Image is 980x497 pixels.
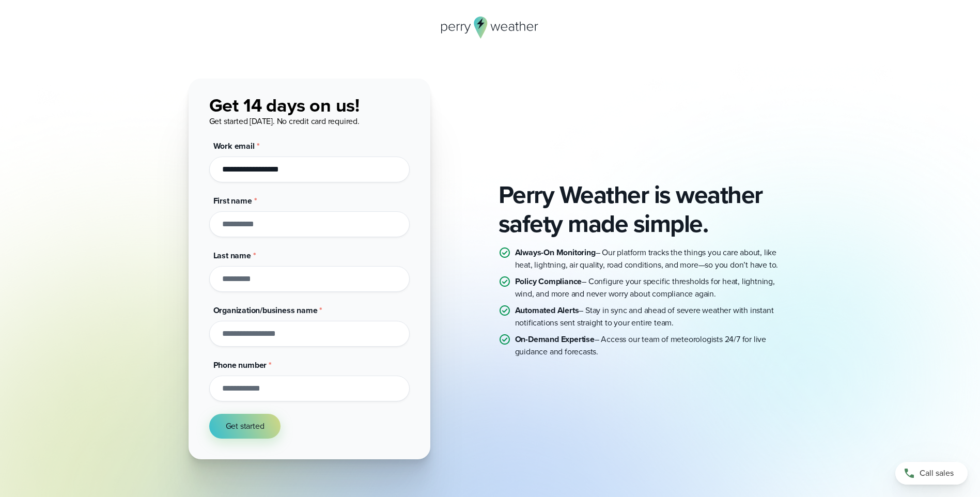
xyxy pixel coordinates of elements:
[499,180,792,238] h2: Perry Weather is weather safety made simple.
[213,250,251,261] span: Last name
[209,115,360,127] span: Get started [DATE]. No credit card required.
[209,414,281,439] button: Get started
[515,333,595,345] strong: On-Demand Expertise
[213,304,318,316] span: Organization/business name
[213,140,255,152] span: Work email
[515,246,596,258] strong: Always-On Monitoring
[226,420,265,432] span: Get started
[515,304,579,316] strong: Automated Alerts
[515,246,792,271] p: – Our platform tracks the things you care about, like heat, lightning, air quality, road conditio...
[515,304,792,329] p: – Stay in sync and ahead of severe weather with instant notifications sent straight to your entir...
[515,333,792,358] p: – Access our team of meteorologists 24/7 for live guidance and forecasts.
[209,91,360,119] span: Get 14 days on us!
[213,359,267,371] span: Phone number
[515,275,792,300] p: – Configure your specific thresholds for heat, lightning, wind, and more and never worry about co...
[213,195,252,207] span: First name
[920,467,954,479] span: Call sales
[515,275,582,287] strong: Policy Compliance
[895,462,968,485] a: Call sales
